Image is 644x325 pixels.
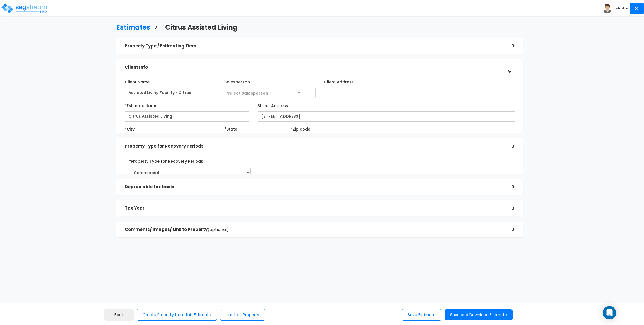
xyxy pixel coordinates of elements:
h5: Comments/ Images/ Link to Property [125,227,504,232]
label: *Property Type for Recovery Periods [129,157,203,164]
h5: Property Type for Recovery Periods [125,144,504,149]
span: Select Salesperson [227,90,268,96]
label: *Zip code [291,124,310,132]
h3: Citrus Assisted Living [165,24,238,32]
div: > [504,182,515,191]
a: Estimates [112,18,150,35]
button: Save Estimate [402,309,441,321]
h5: Client Info [125,65,504,70]
button: Link to a Property [220,309,265,321]
h3: Estimates [116,24,150,32]
img: avatar.png [602,4,612,13]
h5: Depreciable tax basis [125,185,504,189]
label: Client Name [125,77,150,85]
h5: Property Type / Estimating Tiers [125,44,504,49]
span: (optional) [208,227,229,232]
a: Back [104,309,134,321]
a: Citrus Assisted Living [161,18,238,35]
div: > [505,62,514,73]
h5: Tax Year [125,206,504,211]
button: Create Property from this Estimate [137,309,217,321]
label: Salesperson [225,77,250,85]
div: > [504,225,515,234]
b: Nitish [616,6,625,11]
h3: > [154,24,158,32]
label: *City [125,124,135,132]
div: > [504,42,515,50]
img: logo_pro_r.png [1,3,48,14]
label: *Estimate Name [125,101,157,109]
button: Save and Download Estimate [445,309,513,320]
div: Open Intercom Messenger [603,306,616,319]
div: > [504,204,515,213]
label: *State [225,124,237,132]
label: Client Address [324,77,354,85]
div: > [504,142,515,151]
label: Street Address [258,101,288,109]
